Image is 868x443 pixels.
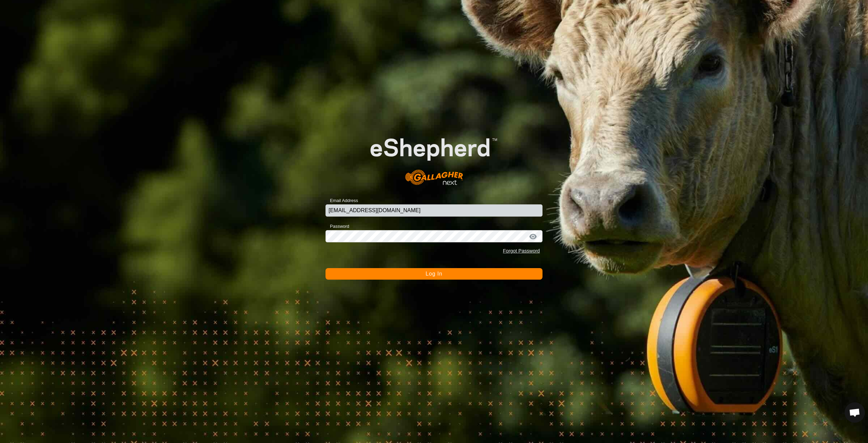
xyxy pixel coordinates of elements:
div: Open chat [845,402,865,423]
span: Log In [426,271,442,277]
label: Email Address [325,197,358,204]
img: E-shepherd Logo [347,120,521,194]
label: Password [325,223,349,230]
a: Forgot Password [503,248,540,254]
button: Log In [325,268,542,280]
input: Email Address [325,204,542,217]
